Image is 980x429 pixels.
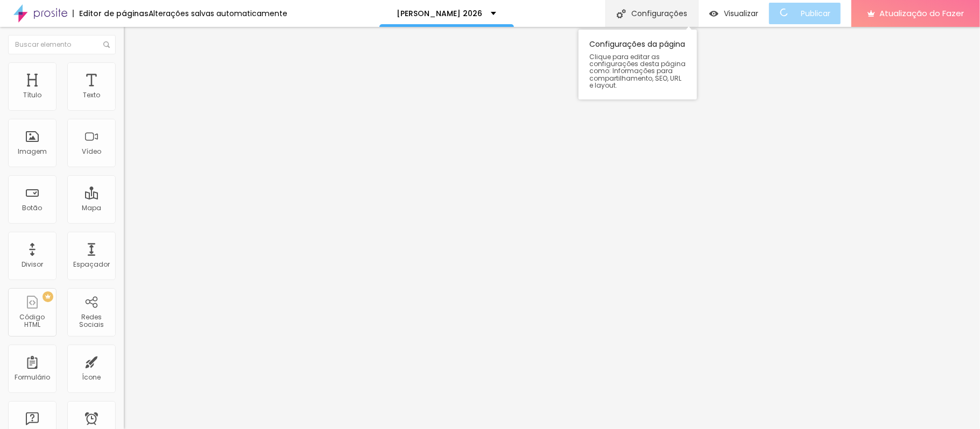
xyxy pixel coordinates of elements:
font: Publicar [801,8,830,19]
input: Buscar elemento [8,35,116,54]
font: Título [23,90,41,99]
font: Divisor [22,260,43,269]
button: Publicar [769,3,841,24]
font: Configurações [631,8,687,19]
font: Código HTML [20,312,45,329]
button: Visualizar [699,3,769,24]
font: Formulário [15,373,50,382]
font: Visualizar [724,8,758,19]
font: Texto [83,90,100,99]
font: [PERSON_NAME] 2026 [397,8,483,19]
font: Vídeo [82,147,101,156]
font: Imagem [18,147,47,156]
font: Espaçador [73,260,110,269]
font: Ícone [82,373,101,382]
font: Alterações salvas automaticamente [149,8,287,19]
font: Mapa [82,203,101,212]
font: Configurações da página [589,39,685,49]
img: Ícone [617,9,626,18]
font: Clique para editar as configurações desta página como: Informações para compartilhamento, SEO, UR... [589,52,686,90]
img: Ícone [103,41,110,48]
font: Atualização do Fazer [879,8,964,19]
img: view-1.svg [709,9,718,18]
font: Botão [23,203,43,212]
font: Editor de páginas [79,8,149,19]
font: Redes Sociais [79,312,104,329]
